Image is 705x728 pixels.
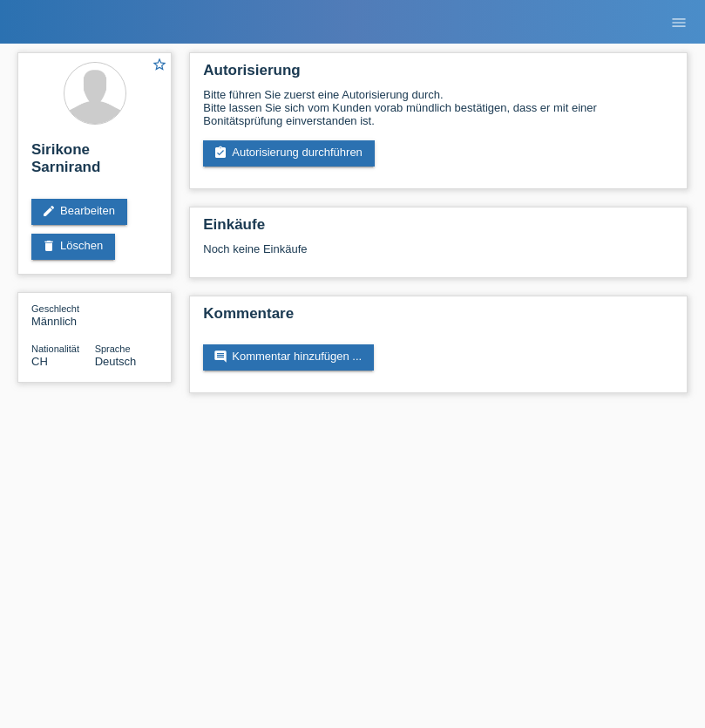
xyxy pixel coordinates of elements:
[203,62,674,88] h2: Autorisierung
[203,216,674,242] h2: Einkäufe
[31,234,115,260] a: deleteLöschen
[42,204,56,218] i: edit
[203,344,374,371] a: commentKommentar hinzufügen ...
[152,57,167,75] a: star_border
[31,344,79,354] span: Nationalität
[203,242,674,269] div: Noch keine Einkäufe
[670,14,688,31] i: menu
[42,239,56,253] i: delete
[31,199,127,225] a: editBearbeiten
[31,355,48,368] span: Schweiz
[203,305,674,331] h2: Kommentare
[95,355,137,368] span: Deutsch
[661,17,696,27] a: menu
[31,141,158,185] h2: Sirikone Sarnirand
[203,140,375,167] a: assignment_turned_inAutorisierung durchführen
[152,57,167,72] i: star_border
[31,302,95,328] div: Männlich
[214,146,227,160] i: assignment_turned_in
[95,344,131,354] span: Sprache
[203,88,674,127] div: Bitte führen Sie zuerst eine Autorisierung durch. Bitte lassen Sie sich vom Kunden vorab mündlich...
[31,303,79,314] span: Geschlecht
[214,350,227,364] i: comment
